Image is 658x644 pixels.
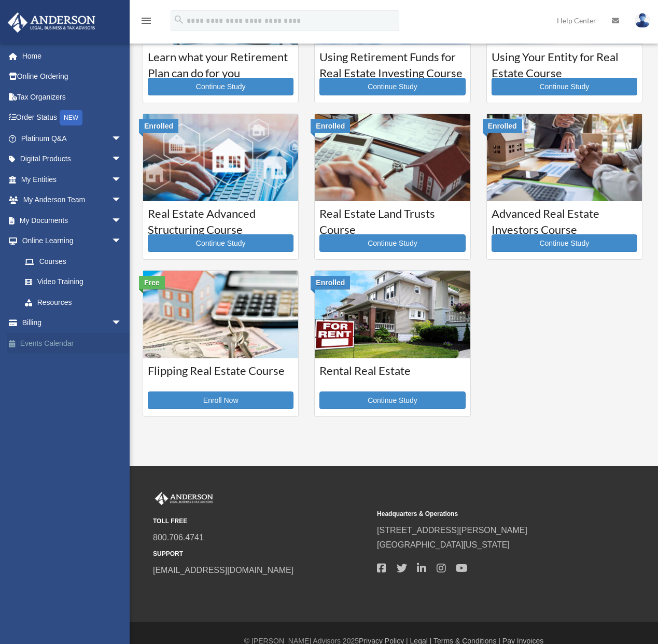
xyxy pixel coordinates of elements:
[377,526,527,535] a: [STREET_ADDRESS][PERSON_NAME]
[15,251,132,272] a: Courses
[492,78,637,95] a: Continue Study
[492,234,637,252] a: Continue Study
[7,210,137,231] a: My Documentsarrow_drop_down
[111,169,132,190] span: arrow_drop_down
[15,292,137,313] a: Resources
[140,18,152,27] a: menu
[311,276,350,289] div: Enrolled
[7,87,137,107] a: Tax Organizers
[111,231,132,252] span: arrow_drop_down
[377,540,510,549] a: [GEOGRAPHIC_DATA][US_STATE]
[139,119,178,133] div: Enrolled
[5,12,99,33] img: Anderson Advisors Platinum Portal
[319,234,465,252] a: Continue Study
[492,49,637,75] h3: Using Your Entity for Real Estate Course
[7,46,137,66] a: Home
[319,363,465,389] h3: Rental Real Estate
[7,190,137,211] a: My Anderson Teamarrow_drop_down
[153,549,370,559] small: SUPPORT
[148,49,293,75] h3: Learn what your Retirement Plan can do for you
[7,66,137,87] a: Online Ordering
[311,119,350,133] div: Enrolled
[148,78,293,95] a: Continue Study
[7,231,137,251] a: Online Learningarrow_drop_down
[483,119,522,133] div: Enrolled
[148,391,293,409] a: Enroll Now
[111,190,132,211] span: arrow_drop_down
[319,49,465,75] h3: Using Retirement Funds for Real Estate Investing Course
[7,313,137,333] a: Billingarrow_drop_down
[153,516,370,527] small: TOLL FREE
[7,169,137,190] a: My Entitiesarrow_drop_down
[111,128,132,149] span: arrow_drop_down
[148,234,293,252] a: Continue Study
[377,509,594,520] small: Headquarters & Operations
[148,363,293,389] h3: Flipping Real Estate Course
[111,149,132,170] span: arrow_drop_down
[148,206,293,232] h3: Real Estate Advanced Structuring Course
[319,78,465,95] a: Continue Study
[319,206,465,232] h3: Real Estate Land Trusts Course
[153,566,293,575] a: [EMAIL_ADDRESS][DOMAIN_NAME]
[15,272,137,292] a: Video Training
[111,210,132,231] span: arrow_drop_down
[319,391,465,409] a: Continue Study
[60,110,82,125] div: NEW
[492,206,637,232] h3: Advanced Real Estate Investors Course
[7,128,137,149] a: Platinum Q&Aarrow_drop_down
[7,107,137,129] a: Order StatusNEW
[153,533,204,542] a: 800.706.4741
[635,13,650,28] img: User Pic
[139,276,165,289] div: Free
[111,313,132,334] span: arrow_drop_down
[153,492,215,506] img: Anderson Advisors Platinum Portal
[7,333,137,354] a: Events Calendar
[140,15,152,27] i: menu
[7,149,137,170] a: Digital Productsarrow_drop_down
[173,14,185,25] i: search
